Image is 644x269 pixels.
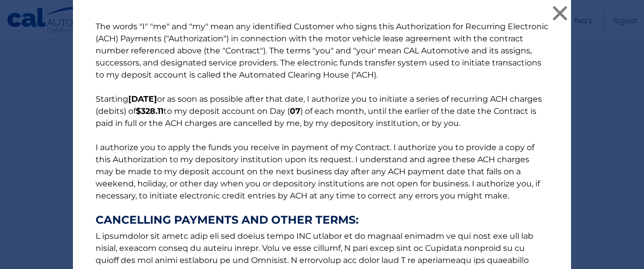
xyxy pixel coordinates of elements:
strong: CANCELLING PAYMENTS AND OTHER TERMS: [96,214,548,226]
b: 07 [290,106,300,116]
b: [DATE] [128,94,157,104]
button: × [550,3,570,23]
b: $328.11 [136,106,164,116]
